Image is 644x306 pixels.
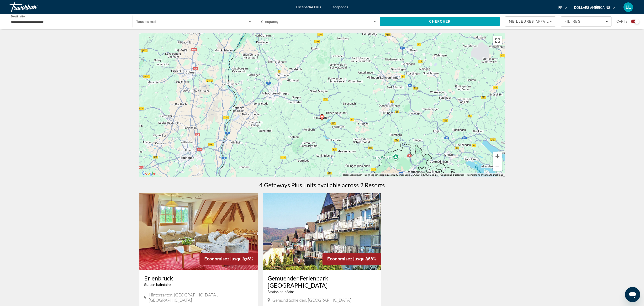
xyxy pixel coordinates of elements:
font: fr [558,6,562,10]
span: Économisez jusqu'à [204,256,245,261]
span: Tous les mois [136,20,158,24]
button: Changer de langue [558,4,567,11]
iframe: Bouton de lancement de la fenêtre de messagerie [625,287,640,302]
div: 68% [322,253,381,265]
span: Économisez jusqu'à [327,256,368,261]
font: LL [626,5,631,10]
a: Signaler une erreur cartographique [467,174,503,176]
button: Passer en plein écran [493,36,502,45]
button: Changer de devise [574,4,615,11]
img: Erlenbruck [139,193,258,270]
img: Gemuender Ferienpark Salzberg [263,193,381,270]
a: Ouvrir cette zone dans Google Maps (dans une nouvelle fenêtre) [141,170,156,177]
a: Escapades Plus [296,5,321,9]
span: Carte [617,18,628,25]
a: Erlenbruck [144,274,253,282]
a: Travorium [10,1,57,13]
span: Filtres [565,20,581,23]
div: 76% [200,253,258,265]
span: Occupancy [261,20,279,24]
button: Raccourcis clavier [343,173,362,177]
a: Gemuender Ferienpark [GEOGRAPHIC_DATA] [268,274,377,289]
button: Filters [561,16,612,26]
span: Destination [11,15,26,18]
span: Gemund Schleiden, [GEOGRAPHIC_DATA] [272,297,351,303]
span: Données cartographiques ©2025 GeoBasis-DE/BKG (©2009), Google [364,174,438,176]
span: Hinterzarten, [GEOGRAPHIC_DATA], [GEOGRAPHIC_DATA] [149,292,253,303]
mat-select: Sort by [509,19,552,24]
button: Search [380,17,500,26]
span: Station balnéaire [144,283,171,287]
span: Station balnéaire [268,290,294,294]
button: Zoom arrière [493,161,502,171]
img: Google [141,170,156,177]
span: Meilleures affaires [509,20,555,23]
input: Select destination [11,19,126,25]
h1: 4 Getaways Plus units available across 2 Resorts [259,181,385,189]
span: Chercher [429,20,451,23]
button: Zoom avant [493,152,502,161]
button: Menu utilisateur [622,2,634,12]
a: Escapades [331,5,348,9]
font: dollars américains [574,6,610,10]
a: Conditions d'utilisation (s'ouvre dans un nouvel onglet) [440,174,465,176]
